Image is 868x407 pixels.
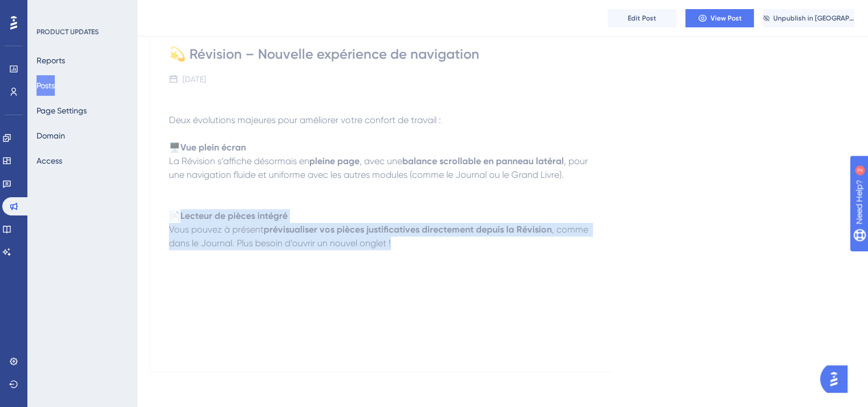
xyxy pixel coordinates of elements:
[37,27,99,36] div: PRODUCT UPDATES
[360,156,402,166] span: , avec une
[169,224,264,235] span: Vous pouvez à présent
[37,75,55,96] button: Posts
[608,9,676,27] button: Edit Post
[37,150,62,171] button: Access
[37,50,65,71] button: Reports
[773,14,854,23] span: Unpublish in [GEOGRAPHIC_DATA]
[763,9,854,27] button: Unpublish in [GEOGRAPHIC_DATA]
[27,3,71,17] span: Need Help?
[710,14,742,23] span: View Post
[402,156,564,166] strong: balance scrollable en panneau latéral
[180,210,288,221] strong: Lecteur de pièces intégré
[37,100,87,121] button: Page Settings
[169,115,441,125] span: Deux évolutions majeures pour améliorer votre confort de travail :
[169,156,309,166] span: La Révision s’affiche désormais en
[169,45,594,63] div: 💫 Révision – Nouvelle expérience de navigation
[628,14,656,23] span: Edit Post
[169,210,180,221] span: 📄
[685,9,754,27] button: View Post
[183,72,206,86] div: [DATE]
[37,125,65,146] button: Domain
[820,362,854,396] iframe: UserGuiding AI Assistant Launcher
[79,6,83,15] div: 2
[309,156,360,166] strong: pleine page
[264,224,552,235] strong: prévisualiser vos pièces justificatives directement depuis la Révision
[169,142,180,153] span: 🖥️
[180,142,246,153] strong: Vue plein écran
